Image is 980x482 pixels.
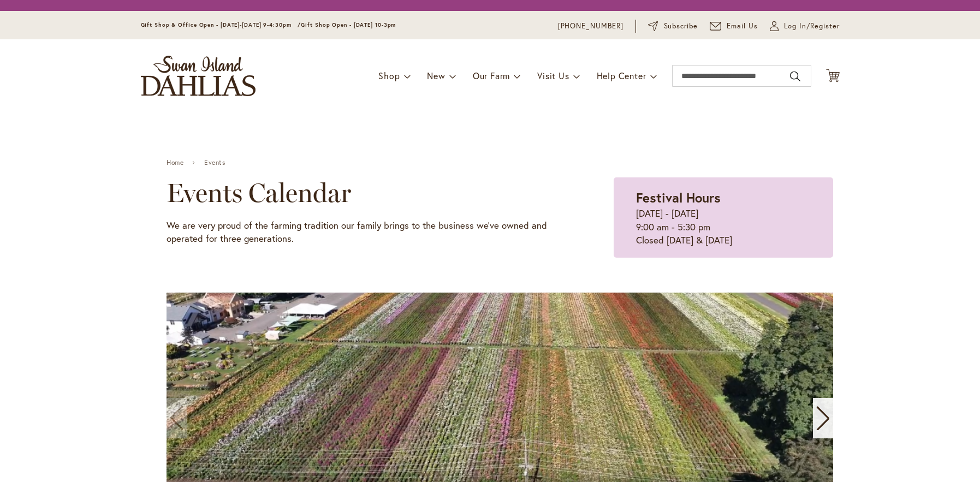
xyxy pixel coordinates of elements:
[167,159,183,166] a: Home
[378,70,400,81] span: Shop
[167,219,559,246] p: We are very proud of the farming tradition our family brings to the business we've owned and oper...
[727,21,758,32] span: Email Us
[167,177,559,208] h2: Events Calendar
[770,21,840,32] a: Log In/Register
[636,189,721,206] strong: Festival Hours
[710,21,758,32] a: Email Us
[558,21,624,32] a: [PHONE_NUMBER]
[473,70,510,81] span: Our Farm
[597,70,646,81] span: Help Center
[648,21,698,32] a: Subscribe
[537,70,569,81] span: Visit Us
[301,21,396,28] span: Gift Shop Open - [DATE] 10-3pm
[204,159,225,166] a: Events
[427,70,445,81] span: New
[790,68,800,85] button: Search
[141,56,256,96] a: store logo
[664,21,698,32] span: Subscribe
[141,21,301,28] span: Gift Shop & Office Open - [DATE]-[DATE] 9-4:30pm /
[784,21,840,32] span: Log In/Register
[636,207,811,247] p: [DATE] - [DATE] 9:00 am - 5:30 pm Closed [DATE] & [DATE]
